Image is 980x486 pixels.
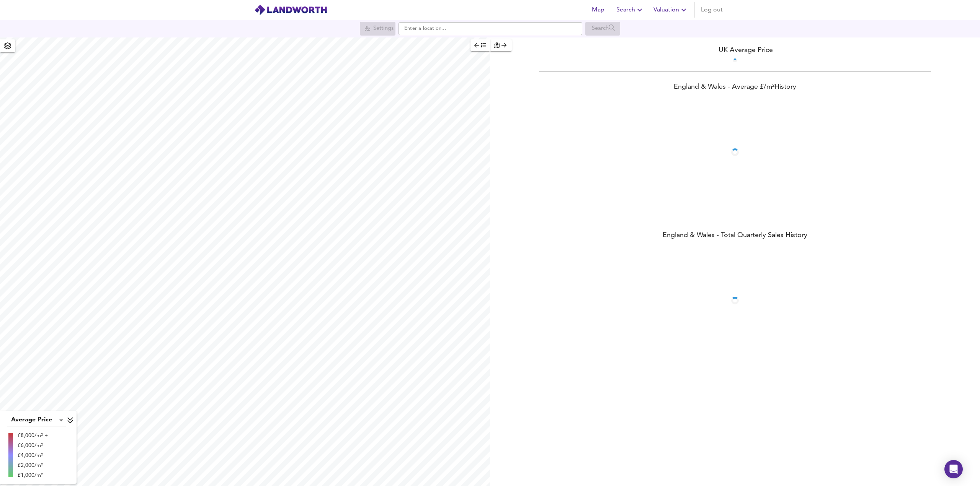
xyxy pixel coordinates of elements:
div: Open Intercom Messenger [944,460,963,478]
div: £4,000/m² [18,452,48,459]
span: Search [616,5,644,15]
div: England & Wales - Average £/ m² History [490,82,980,93]
span: Map [589,5,607,15]
span: Log out [701,5,723,15]
button: Search [613,2,647,18]
div: £2,000/m² [18,462,48,469]
button: Map [586,2,610,18]
div: Search for a location first or explore the map [585,22,620,36]
img: logo [254,4,327,16]
input: Enter a location... [399,22,582,35]
div: UK Average Price [490,45,980,55]
div: Average Price [7,414,66,426]
span: Valuation [653,5,688,15]
button: Valuation [650,2,691,18]
button: Log out [698,2,726,18]
div: England & Wales - Total Quarterly Sales History [490,231,980,241]
div: £6,000/m² [18,442,48,449]
div: £1,000/m² [18,471,48,479]
div: £8,000/m² + [18,432,48,439]
div: Search for a location first or explore the map [360,22,395,36]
